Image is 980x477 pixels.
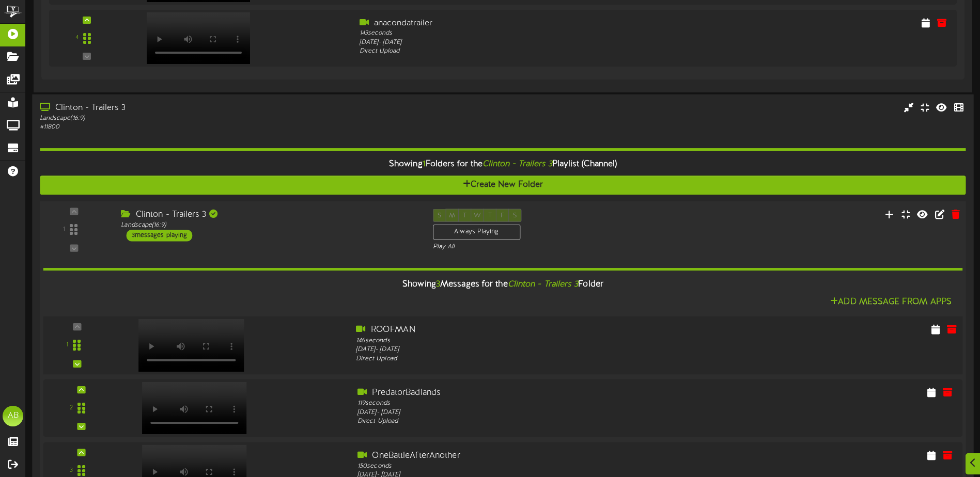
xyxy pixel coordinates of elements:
[357,450,725,462] div: OneBattleAfterAnother
[423,160,426,169] span: 1
[32,153,973,176] div: Showing Folders for the Playlist (Channel)
[127,229,193,241] div: 3 messages playing
[827,295,955,308] button: Add Message From Apps
[360,38,722,47] div: [DATE] - [DATE]
[356,336,727,345] div: 146 seconds
[433,224,520,240] div: Always Playing
[40,176,966,195] button: Create New Folder
[357,462,725,470] div: 150 seconds
[433,242,651,251] div: Play All
[3,406,23,426] div: AB
[360,29,722,38] div: 143 seconds
[508,279,579,289] i: Clinton - Trailers 3
[483,160,552,169] i: Clinton - Trailers 3
[436,279,440,289] span: 3
[357,408,725,417] div: [DATE] - [DATE]
[121,209,417,220] div: Clinton - Trailers 3
[357,387,725,399] div: PredatorBadlands
[40,114,416,122] div: Landscape ( 16:9 )
[356,324,727,336] div: ROOFMAN
[121,220,417,229] div: Landscape ( 16:9 )
[357,399,725,408] div: 119 seconds
[356,345,727,354] div: [DATE] - [DATE]
[35,273,970,295] div: Showing Messages for the Folder
[40,122,416,131] div: # 11800
[357,417,725,425] div: Direct Upload
[40,102,416,114] div: Clinton - Trailers 3
[356,354,727,363] div: Direct Upload
[360,47,722,56] div: Direct Upload
[360,18,722,29] div: anacondatrailer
